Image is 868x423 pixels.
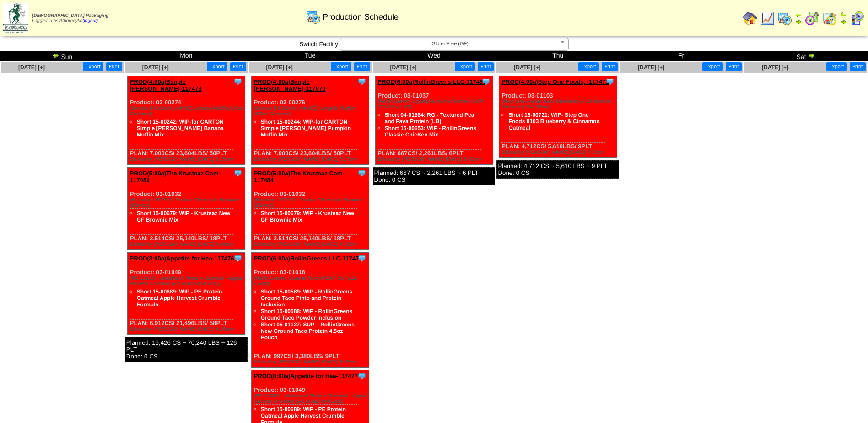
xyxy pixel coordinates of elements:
img: Tooltip [357,254,367,263]
img: arrowright.gif [808,52,815,59]
div: (Krusteaz 2025 GF Double Chocolate Brownie (8/20oz)) [254,197,369,208]
a: PROD(5:00a)The Krusteaz Com-117482 [130,170,221,184]
div: Edited by [PERSON_NAME] [DATE] 7:59pm [501,150,616,155]
button: Export [702,62,723,71]
a: Short 15-00588: WIP - RollinGreens Ground Taco Powder Inclusion [261,308,353,321]
div: Product: 03-01049 PLAN: 6,912CS / 21,496LBS / 58PLT [127,253,245,335]
button: Print [354,62,370,71]
img: Tooltip [233,254,243,263]
a: Short 15-00679: WIP - Krusteaz New GF Brownie Mix [137,210,231,223]
div: (Step One Foods 5003 Blueberry & Cinnamon Oatmeal (12-1.59oz) [501,99,616,110]
a: (logout) [82,18,98,23]
div: Product: 03-01032 PLAN: 2,514CS / 25,140LBS / 18PLT [127,168,245,250]
button: Print [106,62,122,71]
span: GlutenFree (GF) [344,38,556,49]
a: Short 15-00689: WIP - PE Protein Oatmeal Apple Harvest Crumble Formula [137,288,222,308]
button: Export [83,62,103,71]
span: [DEMOGRAPHIC_DATA] Packaging [32,13,108,18]
a: Short 15-00244: WIP-for CARTON Simple [PERSON_NAME] Pumpkin Muffin Mix [261,119,351,138]
a: Short 15-00721: WIP- Step One Foods 8103 Blueberry & Cinnamon Oatmeal [508,112,599,131]
a: [DATE] [+] [266,64,293,70]
a: [DATE] [+] [762,64,788,70]
td: Sun [0,51,124,61]
button: Print [602,62,618,71]
td: Thu [496,51,620,61]
a: PROD(4:00a)Step One Foods, -117471 [501,78,609,85]
img: Tooltip [357,168,367,178]
a: PROD(6:00a)RollinGreens LLC-117480 [378,78,486,85]
div: Edited by [PERSON_NAME] [DATE] 4:26pm [130,326,245,332]
img: calendarinout.gif [822,11,837,26]
img: home.gif [743,11,757,26]
div: Product: 03-01037 PLAN: 667CS / 2,261LBS / 6PLT [375,76,493,165]
div: (PE 111337 - Multipack Protein Oatmeal - Apple Harvest Crumble (5-1.66oz/6ct-8.3oz)) [254,393,369,404]
a: [DATE] [+] [18,64,45,70]
a: Short 15-00653: WIP - RollinGreens Classic ChicKen Mix [385,125,477,138]
img: zoroco-logo-small.webp [3,3,28,33]
div: Edited by [PERSON_NAME] [DATE] 4:52pm [254,242,369,247]
img: calendarprod.gif [777,11,792,26]
a: [DATE] [+] [514,64,540,70]
td: Wed [372,51,496,61]
img: arrowleft.gif [840,11,847,18]
a: Short 15-00589: WIP - RollinGreens Ground Taco Pinto and Protein Inclusion [261,288,353,308]
button: Print [850,62,866,71]
button: Export [331,62,351,71]
div: Product: 03-01018 PLAN: 997CS / 3,380LBS / 9PLT [251,253,369,368]
img: arrowleft.gif [795,11,802,18]
a: PROD(4:00a)Simple [PERSON_NAME]-117670 [254,78,326,92]
a: Short 15-00679: WIP - Krusteaz New GF Brownie Mix [261,210,355,223]
a: PROD(8:00a)Appetite for Hea-117476 [130,255,234,262]
img: Tooltip [357,77,367,86]
img: Tooltip [233,77,243,86]
button: Print [726,62,742,71]
div: Planned: 16,426 CS ~ 70,240 LBS ~ 126 PLT Done: 0 CS [125,337,248,362]
a: PROD(8:00a)Appetite for Hea-117477 [254,373,358,380]
img: Tooltip [605,77,615,86]
a: PROD(4:00a)Simple [PERSON_NAME]-117473 [130,78,202,92]
span: Logged in as Athorndyke [32,13,108,23]
img: arrowleft.gif [52,52,59,59]
td: Tue [248,51,372,61]
img: calendarcustomer.gif [850,11,864,26]
td: Fri [620,51,744,61]
a: [DATE] [+] [638,64,664,70]
td: Sat [744,51,868,61]
img: line_graph.gif [760,11,775,26]
div: Edited by [PERSON_NAME] [DATE] 4:49pm [130,242,245,247]
img: Tooltip [233,168,243,178]
a: PROD(5:00a)The Krusteaz Com-117484 [254,170,345,184]
td: Mon [124,51,248,61]
button: Export [578,62,599,71]
div: (Krusteaz 2025 GF Double Chocolate Brownie (8/20oz)) [130,197,245,208]
div: Planned: 4,712 CS ~ 5,610 LBS ~ 9 PLT Done: 0 CS [496,160,619,179]
a: PROD(6:00a)RollinGreens LLC-117479 [254,255,362,262]
img: arrowright.gif [795,18,802,26]
div: Edited by [PERSON_NAME] [DATE] 8:02pm [254,359,369,365]
span: Production Schedule [323,12,399,22]
div: Edited by [PERSON_NAME] [DATE] 6:25pm [130,157,245,162]
button: Export [826,62,847,71]
a: Short 05-01127: SUP – RollinGreens New Ground Taco Protein 4.5oz Pouch [261,321,355,341]
img: Tooltip [481,77,491,86]
div: (PE 111337 - Multipack Protein Oatmeal - Apple Harvest Crumble (5-1.66oz/6ct-8.3oz)) [130,276,245,287]
div: Product: 03-00276 PLAN: 7,000CS / 23,604LBS / 50PLT [251,76,369,165]
div: Product: 03-01032 PLAN: 2,514CS / 25,140LBS / 18PLT [251,168,369,250]
div: Product: 03-01103 PLAN: 4,712CS / 5,610LBS / 9PLT [499,76,617,158]
a: [DATE] [+] [390,64,416,70]
div: Product: 03-00274 PLAN: 7,000CS / 23,604LBS / 50PLT [127,76,245,165]
button: Print [230,62,246,71]
div: Planned: 667 CS ~ 2,261 LBS ~ 6 PLT Done: 0 CS [373,167,496,185]
div: (RollinGreens Ground Taco M'EAT SUP (12-4.5oz)) [254,276,369,287]
a: Short 15-00242: WIP-for CARTON Simple [PERSON_NAME] Banana Muffin Mix [137,119,224,138]
a: Short 04-01684: RG - Textured Pea and Fava Protein (LB) [385,112,474,125]
a: [DATE] [+] [142,64,169,70]
div: (Simple [PERSON_NAME] Banana Muffin (6/9oz Cartons)) [130,106,245,117]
